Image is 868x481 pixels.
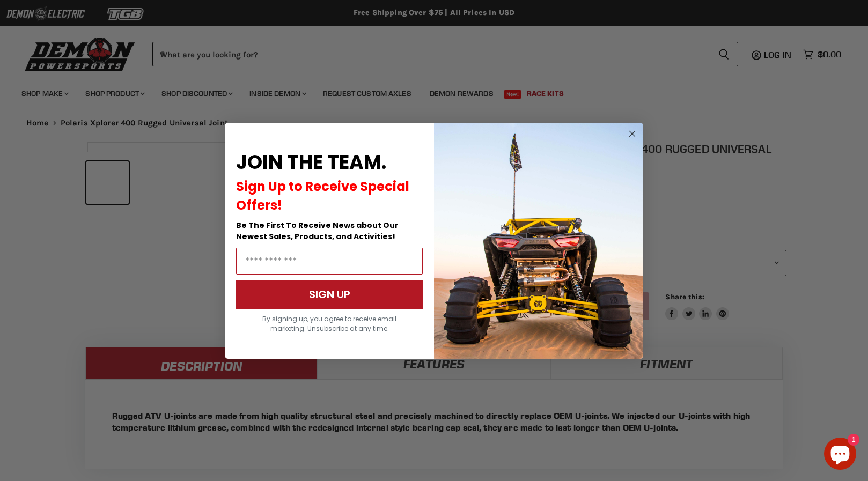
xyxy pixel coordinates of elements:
[236,220,399,242] span: Be The First To Receive News about Our Newest Sales, Products, and Activities!
[236,248,423,275] input: Email Address
[236,177,409,214] span: Sign Up to Receive Special Offers!
[262,314,396,333] span: By signing up, you agree to receive email marketing. Unsubscribe at any time.
[236,280,423,309] button: SIGN UP
[821,438,859,472] inbox-online-store-chat: Shopify online store chat
[626,127,639,140] button: Close dialog
[236,149,386,176] span: JOIN THE TEAM.
[434,123,643,359] img: a9095488-b6e7-41ba-879d-588abfab540b.jpeg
